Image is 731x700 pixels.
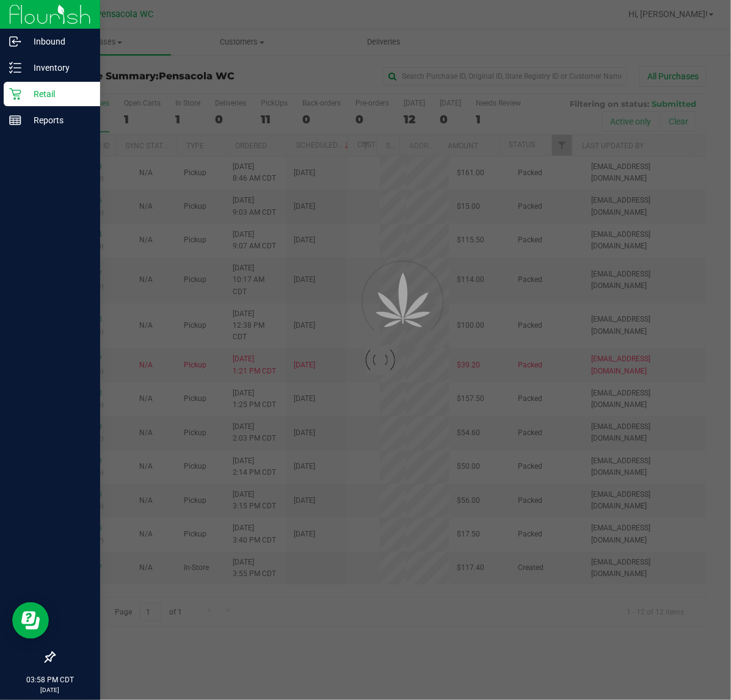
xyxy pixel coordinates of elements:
[9,35,21,48] inline-svg: Inbound
[9,114,21,126] inline-svg: Reports
[21,34,95,49] p: Inbound
[21,60,95,75] p: Inventory
[9,88,21,100] inline-svg: Retail
[5,674,95,685] p: 03:58 PM CDT
[9,62,21,74] inline-svg: Inventory
[21,113,95,128] p: Reports
[5,685,95,695] p: [DATE]
[21,87,95,101] p: Retail
[12,602,49,639] iframe: Resource center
